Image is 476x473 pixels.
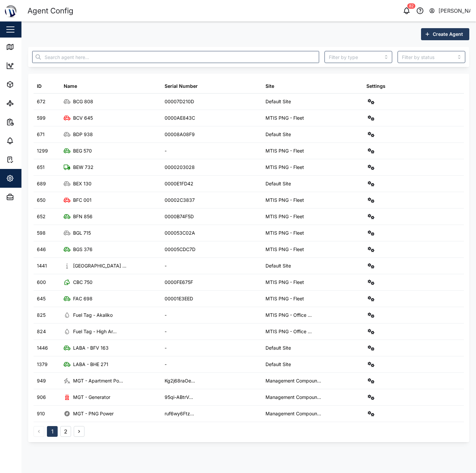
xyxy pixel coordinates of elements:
[3,3,18,18] img: Main Logo
[265,213,304,220] div: MTIS PNG - Fleet
[265,180,291,187] div: Default Site
[73,394,110,401] div: MGT - Generator
[433,28,463,40] span: Create Agent
[17,100,34,107] div: Sites
[17,175,41,182] div: Settings
[165,82,198,90] div: Serial Number
[73,196,92,204] div: BFC 001
[73,246,93,253] div: BGS 376
[32,51,319,63] input: Search agent here...
[37,164,45,171] div: 651
[165,410,194,417] div: ruf6wy6Ftz...
[37,328,46,335] div: 824
[165,164,195,171] div: 0000203028
[37,196,46,204] div: 650
[165,344,167,352] div: -
[265,196,304,204] div: MTIS PNG - Fleet
[165,180,193,187] div: 0000E1FD42
[165,147,167,155] div: -
[324,51,392,63] input: Filter by type
[47,426,58,437] button: 1
[265,147,304,155] div: MTIS PNG - Fleet
[165,196,195,204] div: 00002C3837
[165,229,195,237] div: 000053C02A
[265,377,321,385] div: Management Compoun...
[398,51,465,63] input: Filter by status
[165,213,194,220] div: 0000B74F5D
[265,328,312,335] div: MTIS PNG - Office ...
[73,311,113,319] div: Fuel Tag - Akaliko
[27,5,73,17] div: Agent Config
[17,43,33,51] div: Map
[64,82,77,90] div: Name
[73,295,93,302] div: FAC 698
[265,262,291,270] div: Default Site
[73,262,126,270] div: [GEOGRAPHIC_DATA] ...
[37,361,48,368] div: 1379
[37,246,46,253] div: 646
[37,98,46,105] div: 672
[37,377,46,385] div: 949
[73,410,114,417] div: MGT - PNG Power
[37,213,46,220] div: 652
[37,180,46,187] div: 689
[165,98,194,105] div: 00007D210D
[37,229,46,237] div: 598
[73,114,93,122] div: BCV 645
[73,377,123,385] div: MGT - Apartment Po...
[37,262,47,270] div: 1441
[73,361,108,368] div: LABA - BHE 271
[165,361,167,368] div: -
[165,295,193,302] div: 00001E3EED
[165,328,167,335] div: -
[265,295,304,302] div: MTIS PNG - Fleet
[265,410,321,417] div: Management Compoun...
[165,394,193,401] div: 95qi-ABtrV...
[265,114,304,122] div: MTIS PNG - Fleet
[37,82,42,90] div: ID
[265,311,312,319] div: MTIS PNG - Office ...
[165,279,193,286] div: 0000FE675F
[73,213,93,220] div: BFN 856
[265,279,304,286] div: MTIS PNG - Fleet
[165,131,195,138] div: 00008A08F9
[265,394,321,401] div: Management Compoun...
[429,6,471,15] button: [PERSON_NAME]
[17,118,40,126] div: Reports
[37,311,46,319] div: 825
[73,229,91,237] div: BGL 715
[73,344,109,352] div: LABA - BFV 163
[37,147,48,155] div: 1299
[60,426,71,437] button: 2
[265,98,291,105] div: Default Site
[165,311,167,319] div: -
[73,98,93,105] div: BCG 808
[37,114,46,122] div: 599
[17,81,38,88] div: Assets
[17,62,48,69] div: Dashboard
[265,82,274,90] div: Site
[165,114,195,122] div: 0000AE843C
[265,164,304,171] div: MTIS PNG - Fleet
[17,156,36,163] div: Tasks
[37,410,45,417] div: 910
[265,344,291,352] div: Default Site
[37,344,48,352] div: 1446
[265,131,291,138] div: Default Site
[37,279,46,286] div: 600
[37,394,46,401] div: 906
[73,279,93,286] div: CBC 750
[73,131,93,138] div: BDP 938
[265,246,304,253] div: MTIS PNG - Fleet
[17,137,38,144] div: Alarms
[421,28,469,40] button: Create Agent
[73,164,94,171] div: BEW 732
[265,361,291,368] div: Default Site
[265,229,304,237] div: MTIS PNG - Fleet
[366,82,385,90] div: Settings
[165,377,195,385] div: Kg2j68raOe...
[37,131,45,138] div: 671
[73,180,92,187] div: BEX 130
[73,328,117,335] div: Fuel Tag - High Ar...
[73,147,92,155] div: BEG 570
